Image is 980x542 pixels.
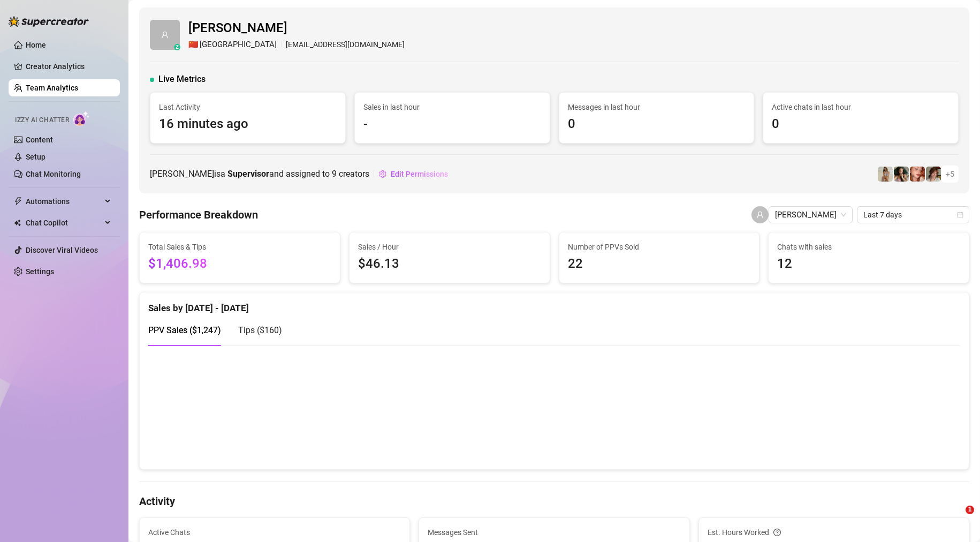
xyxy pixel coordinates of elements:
[148,526,401,538] span: Active Chats
[26,267,54,276] a: Settings
[139,207,258,222] h4: Performance Breakdown
[227,169,269,179] b: Supervisor
[26,153,45,161] a: Setup
[159,101,337,113] span: Last Activity
[174,44,180,50] div: z
[568,101,746,113] span: Messages in last hour
[944,506,969,531] iframe: Intercom live chat
[428,526,680,538] span: Messages Sent
[159,114,337,134] span: 16 minutes ago
[26,58,111,75] a: Creator Analytics
[777,241,960,253] span: Chats with sales
[777,254,960,274] span: 12
[568,254,751,274] span: 22
[391,170,448,178] span: Edit Permissions
[26,214,102,231] span: Chat Copilot
[568,114,746,134] span: 0
[878,167,893,182] img: Zoey
[14,197,22,206] span: thunderbolt
[966,506,974,514] span: 1
[148,254,331,274] span: $1,406.98
[148,292,960,315] div: Sales by [DATE] - [DATE]
[148,241,331,253] span: Total Sales & Tips
[910,167,925,182] img: Northeie
[26,170,81,178] a: Chat Monitoring
[188,18,405,39] span: [PERSON_NAME]
[15,115,69,125] span: Izzy AI Chatter
[161,31,169,39] span: user
[379,170,386,178] span: setting
[26,246,98,254] a: Discover Viral Videos
[9,16,89,27] img: logo-BBDzfeDw.svg
[188,39,405,51] div: [EMAIL_ADDRESS][DOMAIN_NAME]
[14,219,21,227] img: Chat Copilot
[708,526,960,538] div: Est. Hours Worked
[957,212,963,218] span: calendar
[188,39,199,51] span: 🇨🇳
[332,169,337,179] span: 9
[772,101,949,113] span: Active chats in last hour
[358,241,541,253] span: Sales / Hour
[238,325,282,335] span: Tips ( $160 )
[894,167,909,182] img: Allie
[358,254,541,274] span: $46.13
[568,241,751,253] span: Number of PPVs Sold
[139,494,969,509] h4: Activity
[946,168,954,180] span: + 5
[756,211,764,219] span: user
[363,101,541,113] span: Sales in last hour
[200,39,277,51] span: [GEOGRAPHIC_DATA]
[773,526,781,538] span: question-circle
[158,73,206,86] span: Live Metrics
[775,207,846,223] span: brandon ty
[863,207,963,223] span: Last 7 days
[26,41,46,49] a: Home
[378,165,449,183] button: Edit Permissions
[26,193,102,210] span: Automations
[26,135,53,144] a: Content
[926,167,941,182] img: Ruby
[772,114,949,134] span: 0
[363,114,541,134] span: -
[148,325,221,335] span: PPV Sales ( $1,247 )
[26,84,78,92] a: Team Analytics
[150,167,369,180] span: [PERSON_NAME] is a and assigned to creators
[73,111,90,126] img: AI Chatter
